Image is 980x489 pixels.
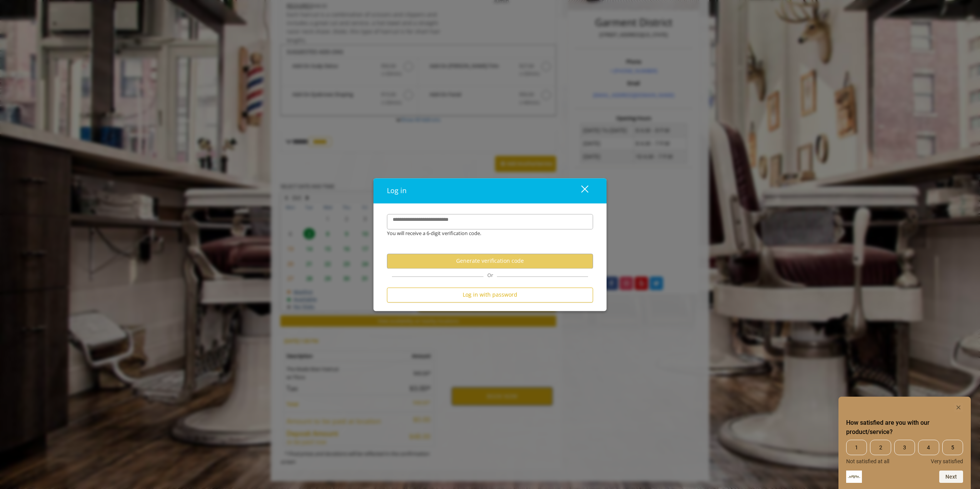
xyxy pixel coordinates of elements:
[387,186,407,195] span: Log in
[846,418,963,437] h2: How satisfied are you with our product/service? Select an option from 1 to 5, with 1 being Not sa...
[387,254,593,269] button: Generate verification code
[572,185,588,197] div: close dialog
[846,440,867,455] span: 1
[381,229,587,237] div: You will receive a 6-digit verification code.
[870,440,891,455] span: 2
[846,403,963,483] div: How satisfied are you with our product/service? Select an option from 1 to 5, with 1 being Not sa...
[954,403,963,412] button: Hide survey
[387,287,593,302] button: Log in with password
[942,440,963,455] span: 5
[483,272,497,279] span: Or
[567,183,593,199] button: close dialog
[918,440,939,455] span: 4
[894,440,915,455] span: 3
[846,440,963,464] div: How satisfied are you with our product/service? Select an option from 1 to 5, with 1 being Not sa...
[931,458,963,464] span: Very satisfied
[939,471,963,483] button: Next question
[846,458,889,464] span: Not satisfied at all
